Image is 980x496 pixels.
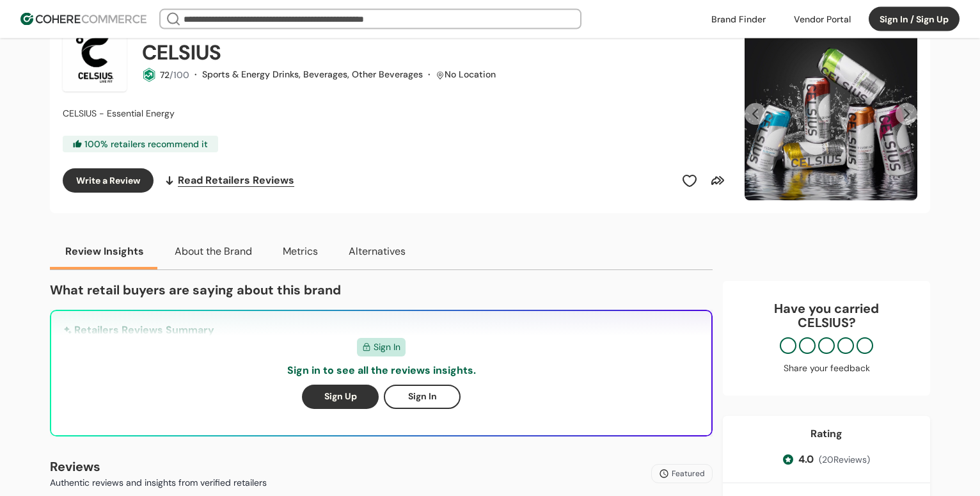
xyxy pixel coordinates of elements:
button: Sign In / Sign Up [869,7,960,31]
p: Sign in to see all the reviews insights. [287,363,476,378]
img: Slide 0 [745,28,917,200]
p: CELSIUS ? [736,316,917,330]
img: Brand Photo [63,28,127,92]
div: Share your feedback [736,362,917,375]
div: 100 % retailers recommend it [63,136,218,152]
span: CELSIUS - Essential Energy [63,108,175,119]
div: Carousel [745,28,917,200]
div: Have you carried [736,301,917,330]
button: Sign Up [302,385,379,409]
span: ( 20 Reviews) [819,453,870,467]
button: Alternatives [333,234,421,269]
h2: CELSIUS [142,37,221,68]
button: Write a Review [63,168,154,193]
span: Sign In [374,340,400,354]
span: 72 [160,69,170,81]
button: Previous Slide [745,103,766,125]
span: 4.0 [798,452,814,467]
button: Review Insights [50,234,159,269]
span: · [428,68,431,80]
span: Sports & Energy Drinks, Beverages, Other Beverages [202,68,423,80]
span: Read Retailers Reviews [178,173,294,188]
p: What retail buyers are saying about this brand [50,280,713,300]
span: /100 [170,69,189,81]
p: Authentic reviews and insights from verified retailers [50,476,267,490]
a: Read Retailers Reviews [164,168,294,193]
button: Metrics [267,234,333,269]
span: · [194,68,197,80]
div: No Location [445,68,496,81]
button: Next Slide [896,103,917,125]
span: Featured [672,468,705,479]
b: Reviews [50,458,100,475]
img: Cohere Logo [20,13,146,26]
button: About the Brand [159,234,267,269]
button: Sign In [384,385,461,409]
div: Slide 1 [745,28,917,200]
div: Rating [810,426,842,442]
